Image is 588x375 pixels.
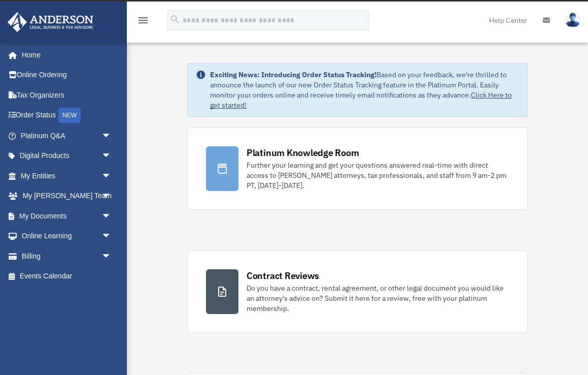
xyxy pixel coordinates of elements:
[101,126,122,146] span: arrow_drop_down
[247,160,509,191] div: Further your learning and get your questions answered real-time with direct access to [PERSON_NAM...
[7,186,127,206] a: My [PERSON_NAME] Teamarrow_drop_down
[7,126,127,146] a: Platinum Q&Aarrow_drop_down
[101,246,122,267] span: arrow_drop_down
[101,206,122,227] span: arrow_drop_down
[7,246,127,266] a: Billingarrow_drop_down
[247,283,509,314] div: Do you have a contract, rental agreement, or other legal document you would like an attorney's ad...
[101,146,122,167] span: arrow_drop_down
[137,14,149,26] i: menu
[7,105,127,126] a: Order StatusNEW
[169,14,181,25] i: search
[210,70,376,79] strong: Exciting News: Introducing Order Status Tracking!
[247,146,359,159] div: Platinum Knowledge Room
[247,269,319,282] div: Contract Reviews
[101,226,122,247] span: arrow_drop_down
[187,251,528,333] a: Contract Reviews Do you have a contract, rental agreement, or other legal document you would like...
[187,128,528,210] a: Platinum Knowledge Room Further your learning and get your questions answered real-time with dire...
[7,266,127,287] a: Events Calendar
[210,70,519,110] div: Based on your feedback, we're thrilled to announce the launch of our new Order Status Tracking fe...
[58,108,81,123] div: NEW
[137,18,149,26] a: menu
[7,45,122,65] a: Home
[5,12,96,32] img: Anderson Advisors Platinum Portal
[101,186,122,207] span: arrow_drop_down
[7,206,127,226] a: My Documentsarrow_drop_down
[7,85,127,105] a: Tax Organizers
[210,90,512,110] a: Click Here to get started!
[7,146,127,166] a: Digital Productsarrow_drop_down
[7,65,127,85] a: Online Ordering
[565,13,580,27] img: User Pic
[7,166,127,186] a: My Entitiesarrow_drop_down
[101,166,122,186] span: arrow_drop_down
[7,226,127,246] a: Online Learningarrow_drop_down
